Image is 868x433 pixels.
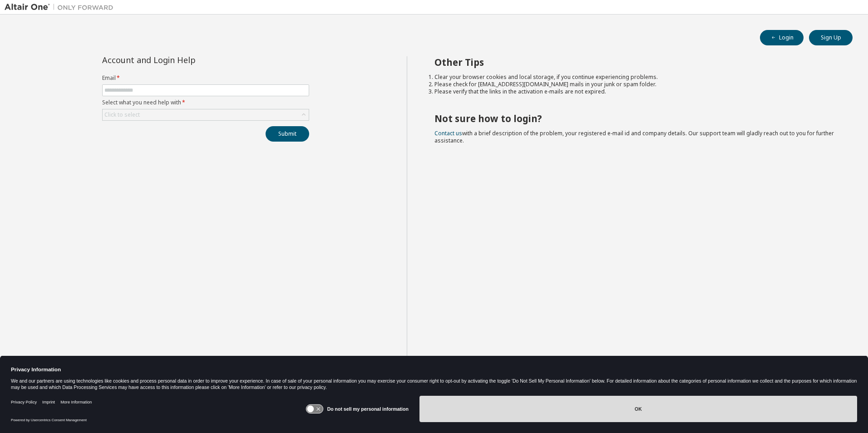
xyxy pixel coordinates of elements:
li: Please verify that the links in the activation e-mails are not expired. [434,88,837,95]
h2: Other Tips [434,56,837,68]
h2: Not sure how to login? [434,113,837,124]
a: Contact us [434,129,462,137]
label: Select what you need help with [102,99,309,106]
div: Account and Login Help [102,56,268,64]
img: Altair One [5,3,118,12]
label: Email [102,74,309,82]
li: Please check for [EMAIL_ADDRESS][DOMAIN_NAME] mails in your junk or spam folder. [434,81,837,88]
div: Click to select [103,109,309,120]
div: Click to select [104,111,140,118]
span: with a brief description of the problem, your registered e-mail id and company details. Our suppo... [434,129,834,144]
li: Clear your browser cookies and local storage, if you continue experiencing problems. [434,74,837,81]
button: Login [760,30,804,45]
button: Sign Up [809,30,853,45]
button: Submit [266,126,309,142]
